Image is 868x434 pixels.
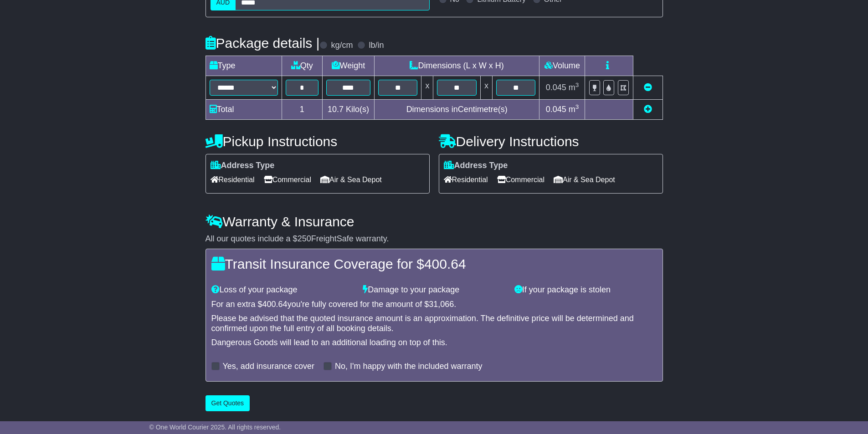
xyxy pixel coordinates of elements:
span: m [569,83,579,92]
div: For an extra $ you're fully covered for the amount of $ . [211,300,657,310]
h4: Pickup Instructions [205,134,430,149]
sup: 3 [575,103,579,110]
label: Address Type [211,161,275,171]
h4: Warranty & Insurance [205,214,663,229]
span: Air & Sea Depot [320,173,382,187]
h4: Transit Insurance Coverage for $ [211,256,657,271]
span: 400.64 [424,256,466,271]
td: Weight [322,56,374,76]
td: Type [205,56,282,76]
span: Commercial [497,173,544,187]
span: Air & Sea Depot [554,173,615,187]
label: kg/cm [331,41,353,51]
span: 10.7 [328,105,344,114]
span: 0.045 [546,83,566,92]
td: Dimensions (L x W x H) [374,56,539,76]
span: 0.045 [546,105,566,114]
div: All our quotes include a $ FreightSafe warranty. [205,234,663,244]
td: x [480,76,492,99]
label: No, I'm happy with the included warranty [335,362,483,372]
label: Yes, add insurance cover [223,362,314,372]
button: Get Quotes [205,395,250,411]
div: Dangerous Goods will lead to an additional loading on top of this. [211,338,657,348]
span: 400.64 [262,300,288,309]
td: 1 [282,99,322,119]
span: m [569,105,579,114]
a: Remove this item [644,83,652,92]
td: Volume [539,56,585,76]
div: Loss of your package [207,285,359,295]
td: Total [205,99,282,119]
div: Please be advised that the quoted insurance amount is an approximation. The definitive price will... [211,314,657,333]
td: Kilo(s) [322,99,374,119]
h4: Delivery Instructions [439,134,663,149]
label: lb/in [369,41,384,51]
td: x [421,76,433,99]
span: Residential [444,173,488,187]
span: Commercial [264,173,311,187]
td: Dimensions in Centimetre(s) [374,99,539,119]
span: Residential [211,173,255,187]
span: 250 [298,234,311,243]
sup: 3 [575,82,579,88]
a: Add new item [644,105,652,114]
span: © One World Courier 2025. All rights reserved. [149,424,281,431]
td: Qty [282,56,322,76]
h4: Package details | [205,36,320,51]
span: 31,066 [429,300,454,309]
label: Address Type [444,161,508,171]
div: Damage to your package [358,285,510,295]
div: If your package is stolen [510,285,662,295]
